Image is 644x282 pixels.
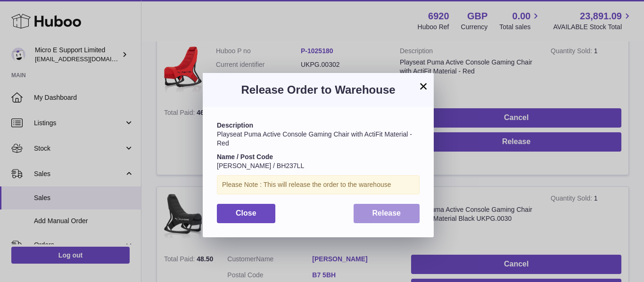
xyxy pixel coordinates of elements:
button: Close [217,204,275,223]
button: × [418,81,429,92]
span: Release [372,209,401,217]
span: [PERSON_NAME] / BH237LL [217,162,304,169]
h3: Release Order to Warehouse [217,82,420,97]
button: Release [354,204,420,223]
strong: Description [217,121,253,129]
strong: Name / Post Code [217,153,273,161]
span: Playseat Puma Active Console Gaming Chair with ActiFit Material - Red [217,130,412,147]
span: Close [236,209,256,217]
div: Please Note : This will release the order to the warehouse [217,175,420,194]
